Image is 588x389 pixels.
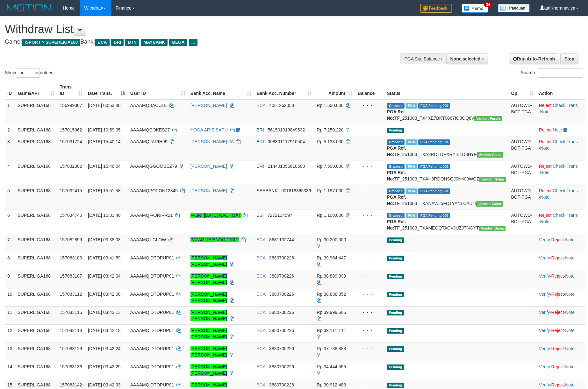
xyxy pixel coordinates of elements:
[88,310,120,315] span: [DATE] 03:42:13
[188,81,254,99] th: Bank Acc. Name: activate to sort column ascending
[256,310,265,315] span: BCA
[190,310,227,321] a: [PERSON_NAME] [PERSON_NAME]
[357,212,382,218] div: - - -
[539,364,550,369] a: Verify
[539,310,550,315] a: Verify
[387,219,406,230] b: PGA Ref. No:
[130,364,174,369] span: AAAAMQIDTOPUP01
[15,361,57,379] td: SUPERLIGA168
[357,327,382,334] div: - - -
[269,273,294,279] span: Copy 3880700226 to clipboard
[565,364,575,369] a: Note
[317,237,346,242] span: Rp 30.200.000
[536,185,585,209] td: · ·
[400,53,446,64] div: PGA Site Balance /
[384,209,509,234] td: TF_251003_TXAMEGQTACVJUZJTNGYT
[406,103,417,109] span: Marked by aafsoumeymey
[141,39,168,46] span: MAYBANK
[484,2,492,7] span: 34
[536,136,585,160] td: · ·
[536,361,585,379] td: · ·
[387,194,406,206] b: PGA Ref. No:
[256,237,265,242] span: BCA
[406,213,417,218] span: Marked by aafnonsreyleab
[509,185,536,209] td: AUTOWD-BOT-PGA
[317,127,343,132] span: Rp 7.250.220
[539,188,552,193] a: Reject
[269,255,294,260] span: Copy 3880700226 to clipboard
[565,255,575,260] a: Note
[418,164,450,169] span: PGA Pending
[269,103,294,108] span: Copy 4061262053 to clipboard
[317,273,346,279] span: Rp 38.889.999
[565,310,575,315] a: Note
[418,188,450,194] span: PGA Pending
[539,328,550,333] a: Verify
[406,164,417,169] span: Marked by aafheankoy
[536,306,585,324] td: · ·
[477,152,504,158] span: Vendor URL: https://trx31.1velocity.biz
[540,194,550,200] a: Note
[553,127,562,132] a: Note
[130,292,174,297] span: AAAAMQIDTOPUP01
[551,255,564,260] a: Reject
[256,364,265,369] span: BCA
[88,237,120,242] span: [DATE] 03:38:03
[60,310,82,315] span: 157083115
[509,81,536,99] th: Op: activate to sort column ascending
[317,213,343,218] span: Rp 1.100.000
[387,237,404,243] span: Pending
[536,124,585,136] td: ·
[15,124,57,136] td: SUPERLIGA168
[479,177,506,182] span: Vendor URL: https://trx31.1velocity.biz
[357,237,382,243] div: - - -
[387,139,405,145] span: Grabbed
[565,328,575,333] a: Note
[387,103,405,109] span: Grabbed
[384,185,509,209] td: TF_251003_TXANAWJ5FQ1YANLCAD1I
[384,160,509,185] td: TF_251003_TXAH8RDQNSQJ0N400WGZ
[387,170,406,181] b: PGA Ref. No:
[269,328,294,333] span: Copy 3880700226 to clipboard
[357,163,382,169] div: - - -
[254,81,314,99] th: Bank Acc. Number: activate to sort column ascending
[88,382,120,387] span: [DATE] 03:42:33
[536,252,585,270] td: · ·
[88,255,120,260] span: [DATE] 03:41:59
[5,209,15,234] td: 6
[387,274,404,279] span: Pending
[15,288,57,306] td: SUPERLIGA168
[536,343,585,361] td: · ·
[15,160,57,185] td: SUPERLIGA168
[418,213,450,218] span: PGA Pending
[5,324,15,343] td: 12
[551,328,564,333] a: Reject
[539,139,552,144] a: Reject
[387,109,406,121] b: PGA Ref. No:
[539,164,552,169] a: Reject
[256,255,265,260] span: BCA
[190,273,227,285] a: [PERSON_NAME] [PERSON_NAME]
[88,127,120,132] span: [DATE] 10:59:05
[190,255,227,267] a: [PERSON_NAME] [PERSON_NAME]
[190,164,227,169] a: [PERSON_NAME]
[256,328,265,333] span: BCA
[553,213,578,218] a: Check Trans
[387,328,404,334] span: Pending
[256,139,264,144] span: BRI
[269,292,294,297] span: Copy 3880700226 to clipboard
[5,39,386,45] h4: Game: Bank:
[387,145,406,157] b: PGA Ref. No:
[5,343,15,361] td: 13
[498,4,530,12] img: panduan.png
[420,4,452,13] img: Feedback.jpg
[88,213,120,218] span: [DATE] 16:31:40
[536,81,585,99] th: Action
[551,292,564,297] a: Reject
[130,346,174,351] span: AAAAMQIDTOPUP01
[5,185,15,209] td: 5
[256,103,265,108] span: BCA
[269,346,294,351] span: Copy 3880700226 to clipboard
[540,109,550,114] a: Note
[5,99,15,124] td: 1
